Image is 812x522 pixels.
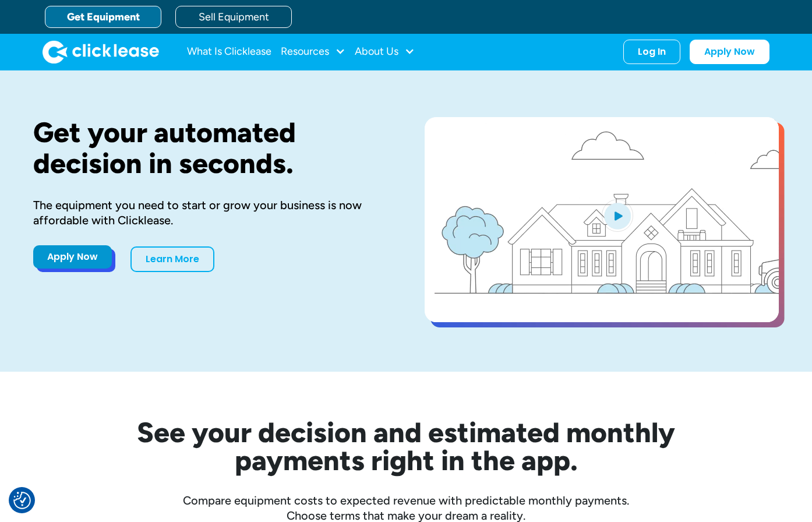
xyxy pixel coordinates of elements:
[638,46,666,58] div: Log In
[187,40,271,64] a: What Is Clicklease
[175,6,292,28] a: Sell Equipment
[13,492,31,509] button: Consent Preferences
[80,418,732,474] h2: See your decision and estimated monthly payments right in the app.
[43,40,159,64] a: home
[43,40,159,64] img: Clicklease logo
[602,199,633,232] img: Blue play button logo on a light blue circular background
[355,40,415,64] div: About Us
[425,117,779,322] a: open lightbox
[33,117,387,179] h1: Get your automated decision in seconds.
[45,6,161,28] a: Get Equipment
[13,492,31,509] img: Revisit consent button
[33,197,387,228] div: The equipment you need to start or grow your business is now affordable with Clicklease.
[33,245,112,269] a: Apply Now
[281,40,345,64] div: Resources
[130,246,214,272] a: Learn More
[690,40,769,64] a: Apply Now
